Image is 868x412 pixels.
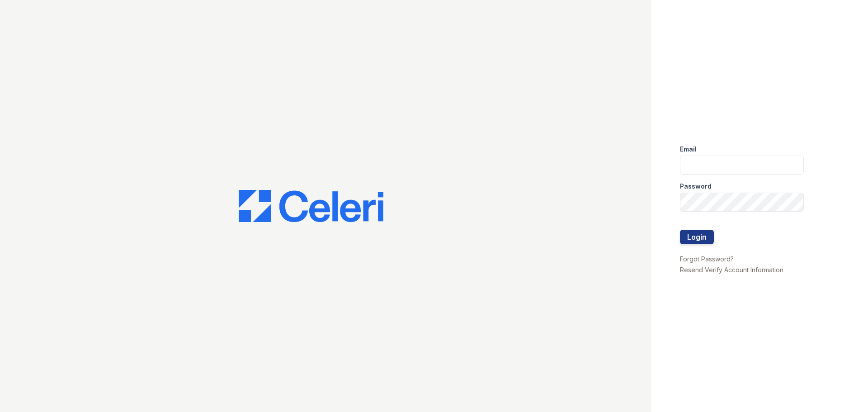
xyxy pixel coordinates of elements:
[680,266,783,274] a: Resend Verify Account Information
[680,145,697,154] label: Email
[680,230,714,244] button: Login
[680,255,734,263] a: Forgot Password?
[680,182,712,191] label: Password
[239,190,383,223] img: CE_Logo_Blue-a8612792a0a2168367f1c8372b55b34899dd931a85d93a1a3d3e32e68fde9ad4.png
